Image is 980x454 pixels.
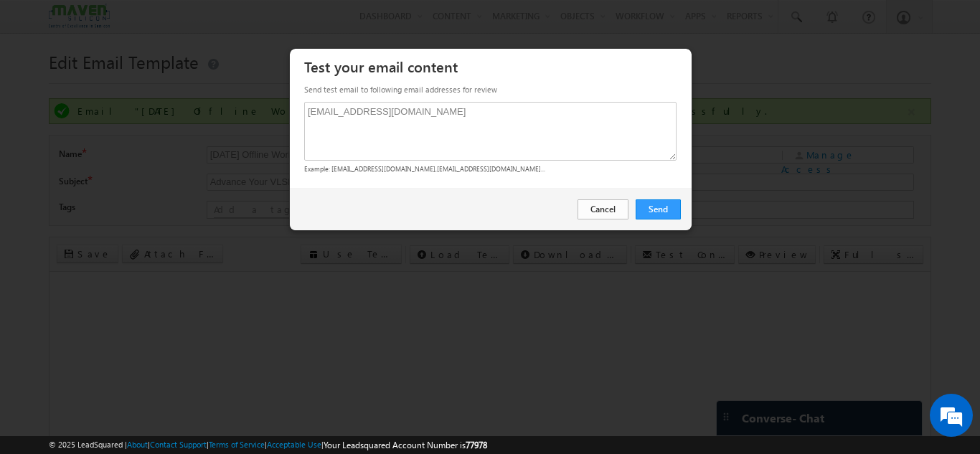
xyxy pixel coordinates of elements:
div: Send test email to following email addresses for review [304,85,681,95]
span: 77978 [466,440,487,450]
a: Send [636,199,681,219]
a: Contact Support [150,440,207,449]
span: © 2025 LeadSquared | | | | | [49,438,487,452]
a: Acceptable Use [267,440,321,449]
span: Your Leadsquared Account Number is [324,440,487,450]
a: About [127,440,148,449]
em: Start Chat [195,352,260,372]
div: Example: [EMAIL_ADDRESS][DOMAIN_NAME],[EMAIL_ADDRESS][DOMAIN_NAME]... [304,162,681,175]
img: d_60004797649_company_0_60004797649 [24,75,60,94]
textarea: Type your message and hit 'Enter' [19,133,262,340]
a: Terms of Service [209,440,265,449]
h3: Test your email content [304,54,687,79]
div: Minimize live chat window [235,7,270,42]
a: Cancel [578,199,628,219]
div: Chat with us now [75,75,241,94]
